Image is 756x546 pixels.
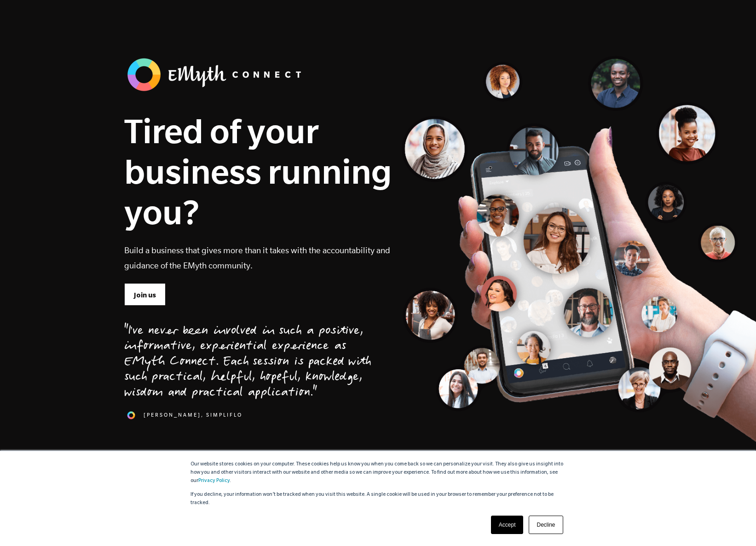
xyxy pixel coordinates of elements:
[190,491,566,507] p: If you decline, your information won’t be tracked when you visit this website. A single cookie wi...
[144,411,242,419] span: [PERSON_NAME], SimpliFlo
[198,478,230,484] a: Privacy Policy
[190,460,566,485] p: Our website stores cookies on your computer. These cookies help us know you when you come back so...
[124,324,371,401] div: "I've never been involved in such a positive, informative, experiential experience as EMyth Conne...
[124,55,308,94] img: banner_logo
[124,283,166,305] a: Join us
[529,516,563,534] a: Decline
[124,408,138,422] img: 1
[124,243,392,273] p: Build a business that gives more than it takes with the accountability and guidance of the EMyth ...
[134,290,156,300] span: Join us
[124,110,392,232] h1: Tired of your business running you?
[710,502,756,546] iframe: Chat Widget
[491,516,524,534] a: Accept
